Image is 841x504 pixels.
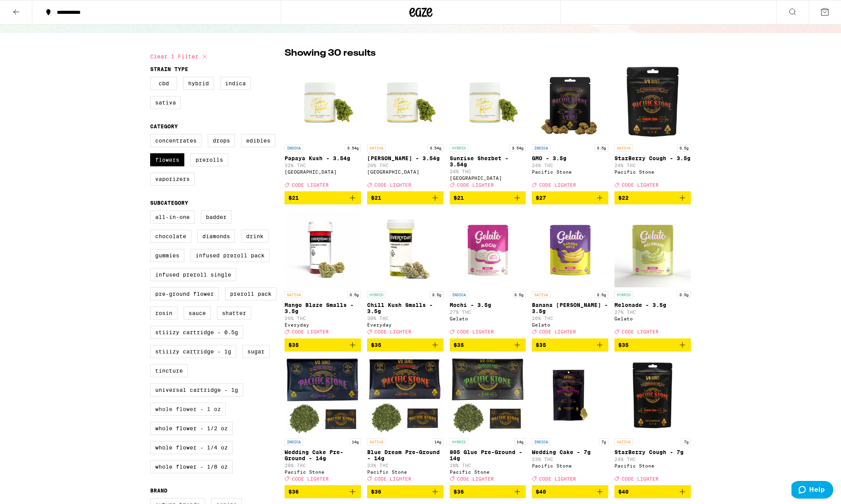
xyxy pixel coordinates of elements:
a: Open page for Chill Kush Smalls - 3.5g from Everyday [367,211,444,338]
div: Pacific Stone [367,469,444,474]
img: Pacific Stone - GMO - 3.5g [532,64,608,141]
span: $35 [618,342,629,348]
p: 27% THC [450,310,526,315]
label: Drops [208,134,235,147]
span: CODE LIGHTER [292,330,329,335]
span: CODE LIGHTER [374,330,411,335]
p: 26% THC [285,316,361,321]
a: Open page for Papaya Kush - 3.54g from Stone Road [285,64,361,191]
label: Whole Flower - 1/8 oz [150,460,233,473]
p: SATIVA [614,438,633,445]
img: Pacific Stone - 805 Glue Pre-Ground - 14g [450,358,526,434]
p: 3.54g [345,144,361,151]
span: CODE LIGHTER [292,182,329,187]
label: Drink [241,230,268,243]
a: Open page for 805 Glue Pre-Ground - 14g from Pacific Stone [450,358,526,485]
label: Pre-ground Flower [150,287,219,300]
p: Blue Dream Pre-Ground - 14g [367,449,444,461]
button: Add to bag [450,191,526,204]
legend: Brand [150,487,167,494]
a: Open page for StarBerry Cough - 7g from Pacific Stone [614,358,691,485]
p: Mango Blaze Smalls - 3.5g [285,302,361,314]
label: Badder [201,211,232,224]
iframe: Opens a widget where you can find more information [791,481,833,500]
label: Concentrates [150,134,202,147]
label: Sauce [184,307,211,320]
label: Flowers [150,153,184,166]
div: [GEOGRAPHIC_DATA] [367,169,444,174]
p: 3.5g [594,144,608,151]
p: Sunrise Sherbet - 3.54g [450,155,526,167]
p: 32% THC [285,163,361,168]
p: 3.54g [510,144,526,151]
img: Pacific Stone - StarBerry Cough - 3.5g [614,64,691,141]
button: Add to bag [367,485,444,498]
div: Pacific Stone [285,469,361,474]
label: Shatter [217,307,251,320]
a: Open page for Wedding Cake - 7g from Pacific Stone [532,358,608,485]
label: Diamonds [197,230,235,243]
p: HYBRID [614,291,633,298]
label: Rosin [150,307,177,320]
a: Open page for GMO - 3.5g from Pacific Stone [532,64,608,191]
p: 805 Glue Pre-Ground - 14g [450,449,526,461]
p: INDICA [532,438,550,445]
p: SATIVA [367,144,386,151]
p: HYBRID [367,291,386,298]
label: Whole Flower - 1 oz [150,403,226,416]
button: Add to bag [285,191,361,204]
span: CODE LIGHTER [457,476,494,481]
span: $21 [371,195,381,201]
a: Open page for Sunrise Sherbet - 3.54g from Stone Road [450,64,526,191]
span: $27 [536,195,546,201]
div: Pacific Stone [614,463,691,468]
p: 24% THC [614,163,691,168]
label: Vaporizers [150,172,195,186]
span: CODE LIGHTER [374,476,411,481]
p: Wedding Cake - 7g [532,449,608,455]
p: StarBerry Cough - 3.5g [614,155,691,161]
button: Add to bag [532,485,608,498]
span: $35 [288,342,299,348]
div: Everyday [367,322,444,327]
a: Open page for Mochi - 3.5g from Gelato [450,211,526,338]
label: Gummies [150,249,184,262]
label: Sugar [242,345,270,358]
button: Add to bag [532,191,608,204]
legend: Subcategory [150,200,188,206]
p: StarBerry Cough - 7g [614,449,691,455]
label: Edibles [241,134,275,147]
p: GMO - 3.5g [532,155,608,161]
p: INDICA [450,291,468,298]
img: Stone Road - Lemon Jack - 3.54g [367,64,444,141]
label: Prerolls [190,153,228,166]
p: 7g [599,438,608,445]
span: CODE LIGHTER [539,476,576,481]
button: Clear 1 filter [150,47,209,66]
img: Pacific Stone - Blue Dream Pre-Ground - 14g [367,358,444,434]
a: Open page for Melonade - 3.5g from Gelato [614,211,691,338]
img: Everyday - Chill Kush Smalls - 3.5g [367,211,444,287]
p: 30% THC [367,316,444,321]
button: Add to bag [285,485,361,498]
div: Gelato [450,316,526,321]
p: 20% THC [285,463,361,468]
p: SATIVA [614,144,633,151]
span: $35 [536,342,546,348]
img: Pacific Stone - Wedding Cake Pre-Ground - 14g [285,358,361,434]
span: $40 [536,489,546,495]
p: Wedding Cake Pre-Ground - 14g [285,449,361,461]
button: Add to bag [367,338,444,351]
legend: Strain Type [150,66,188,72]
span: $21 [288,195,299,201]
p: 3.5g [430,291,444,298]
label: Sativa [150,96,181,109]
span: CODE LIGHTER [622,330,659,335]
span: CODE LIGHTER [622,182,659,187]
label: STIIIZY Cartridge - 0.5g [150,326,243,339]
img: Pacific Stone - Wedding Cake - 7g [532,358,608,434]
div: Pacific Stone [532,463,608,468]
div: [GEOGRAPHIC_DATA] [450,176,526,181]
p: 3.5g [512,291,526,298]
button: Add to bag [614,338,691,351]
